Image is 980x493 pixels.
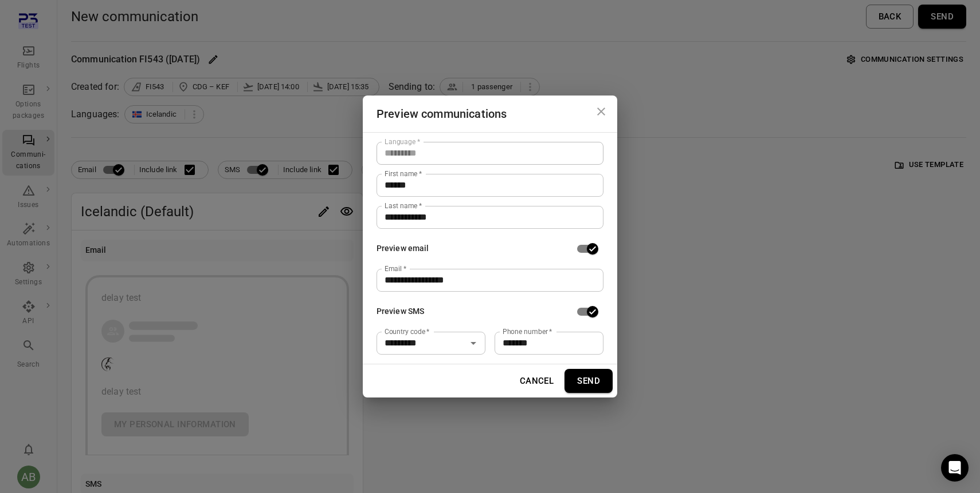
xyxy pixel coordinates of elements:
span: Preview email [377,242,429,255]
button: Open [465,335,481,351]
button: Send [565,369,613,393]
span: Preview SMS [377,305,424,318]
label: Language [385,137,420,146]
label: First name [385,169,422,178]
button: Cancel [513,369,560,393]
label: Country code [385,327,430,336]
button: Close dialog [590,100,613,123]
label: Last name [385,201,422,210]
label: Email [385,264,406,273]
label: Phone number [503,327,552,336]
h2: Preview communications [363,96,617,132]
div: Open Intercom Messenger [941,454,969,482]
